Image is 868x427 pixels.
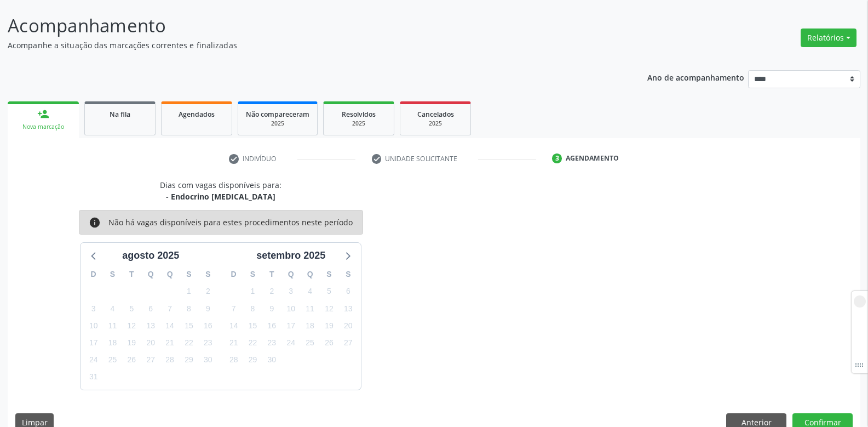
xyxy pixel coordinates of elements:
[281,266,301,283] div: Q
[245,301,261,316] span: segunda-feira, 8 de setembro de 2025
[8,39,605,51] p: Acompanhe a situação das marcações correntes e finalizadas
[86,352,101,368] span: domingo, 24 de agosto de 2025
[200,318,216,333] span: sábado, 16 de agosto de 2025
[226,318,242,333] span: domingo, 14 de setembro de 2025
[122,266,141,283] div: T
[302,284,318,299] span: quinta-feira, 4 de setembro de 2025
[181,318,197,333] span: sexta-feira, 15 de agosto de 2025
[86,318,101,333] span: domingo, 10 de agosto de 2025
[84,266,103,283] div: D
[86,335,101,351] span: domingo, 17 de agosto de 2025
[262,266,281,283] div: T
[143,352,158,368] span: quarta-feira, 27 de agosto de 2025
[245,352,261,368] span: segunda-feira, 29 de setembro de 2025
[200,301,216,316] span: sábado, 9 de agosto de 2025
[181,301,197,316] span: sexta-feira, 8 de agosto de 2025
[321,284,337,299] span: sexta-feira, 5 de setembro de 2025
[162,301,177,316] span: quinta-feira, 7 de agosto de 2025
[110,110,130,119] span: Na fila
[160,179,281,202] div: Dias com vagas disponíveis para:
[124,335,139,351] span: terça-feira, 19 de agosto de 2025
[302,318,318,333] span: quinta-feira, 18 de setembro de 2025
[200,335,216,351] span: sábado, 23 de agosto de 2025
[179,110,215,119] span: Agendados
[283,284,298,299] span: quarta-feira, 3 de setembro de 2025
[198,266,217,283] div: S
[552,153,562,163] div: 3
[566,153,619,163] div: Agendamento
[200,284,216,299] span: sábado, 2 de agosto de 2025
[245,284,261,299] span: segunda-feira, 1 de setembro de 2025
[341,301,356,316] span: sábado, 13 de setembro de 2025
[341,318,356,333] span: sábado, 20 de setembro de 2025
[264,318,279,333] span: terça-feira, 16 de setembro de 2025
[283,301,298,316] span: quarta-feira, 10 de setembro de 2025
[180,266,199,283] div: S
[226,301,242,316] span: domingo, 7 de setembro de 2025
[264,301,279,316] span: terça-feira, 9 de setembro de 2025
[321,301,337,316] span: sexta-feira, 12 de setembro de 2025
[264,335,279,351] span: terça-feira, 23 de setembro de 2025
[86,301,101,316] span: domingo, 3 de agosto de 2025
[105,352,120,368] span: segunda-feira, 25 de agosto de 2025
[124,301,139,316] span: terça-feira, 5 de agosto de 2025
[321,335,337,351] span: sexta-feira, 26 de setembro de 2025
[105,335,120,351] span: segunda-feira, 18 de agosto de 2025
[162,352,177,368] span: quinta-feira, 28 de agosto de 2025
[245,335,261,351] span: segunda-feira, 22 de setembro de 2025
[647,70,744,84] p: Ano de acompanhamento
[283,318,298,333] span: quarta-feira, 17 de setembro de 2025
[801,29,856,47] button: Relatórios
[301,266,320,283] div: Q
[252,248,330,263] div: setembro 2025
[226,352,242,368] span: domingo, 28 de setembro de 2025
[108,217,353,229] div: Não há vagas disponíveis para estes procedimentos neste período
[162,318,177,333] span: quinta-feira, 14 de agosto de 2025
[181,284,197,299] span: sexta-feira, 1 de agosto de 2025
[224,266,243,283] div: D
[264,284,279,299] span: terça-feira, 2 de setembro de 2025
[321,318,337,333] span: sexta-feira, 19 de setembro de 2025
[302,301,318,316] span: quinta-feira, 11 de setembro de 2025
[103,266,122,283] div: S
[417,110,454,119] span: Cancelados
[246,110,309,119] span: Não compareceram
[341,335,356,351] span: sábado, 27 de setembro de 2025
[341,284,356,299] span: sábado, 6 de setembro de 2025
[37,108,49,120] div: person_add
[8,12,605,39] p: Acompanhamento
[408,119,463,128] div: 2025
[283,335,298,351] span: quarta-feira, 24 de setembro de 2025
[124,352,139,368] span: terça-feira, 26 de agosto de 2025
[15,123,71,131] div: Nova marcação
[331,119,386,128] div: 2025
[118,248,183,263] div: agosto 2025
[342,110,376,119] span: Resolvidos
[105,318,120,333] span: segunda-feira, 11 de agosto de 2025
[124,318,139,333] span: terça-feira, 12 de agosto de 2025
[200,352,216,368] span: sábado, 30 de agosto de 2025
[143,318,158,333] span: quarta-feira, 13 de agosto de 2025
[302,335,318,351] span: quinta-feira, 25 de setembro de 2025
[141,266,160,283] div: Q
[160,266,180,283] div: Q
[86,369,101,385] span: domingo, 31 de agosto de 2025
[105,301,120,316] span: segunda-feira, 4 de agosto de 2025
[243,266,262,283] div: S
[338,266,358,283] div: S
[162,335,177,351] span: quinta-feira, 21 de agosto de 2025
[89,217,101,229] i: info
[181,352,197,368] span: sexta-feira, 29 de agosto de 2025
[245,318,261,333] span: segunda-feira, 15 de setembro de 2025
[264,352,279,368] span: terça-feira, 30 de setembro de 2025
[320,266,339,283] div: S
[181,335,197,351] span: sexta-feira, 22 de agosto de 2025
[143,301,158,316] span: quarta-feira, 6 de agosto de 2025
[226,335,242,351] span: domingo, 21 de setembro de 2025
[143,335,158,351] span: quarta-feira, 20 de agosto de 2025
[160,191,281,202] div: - Endocrino [MEDICAL_DATA]
[246,119,309,128] div: 2025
